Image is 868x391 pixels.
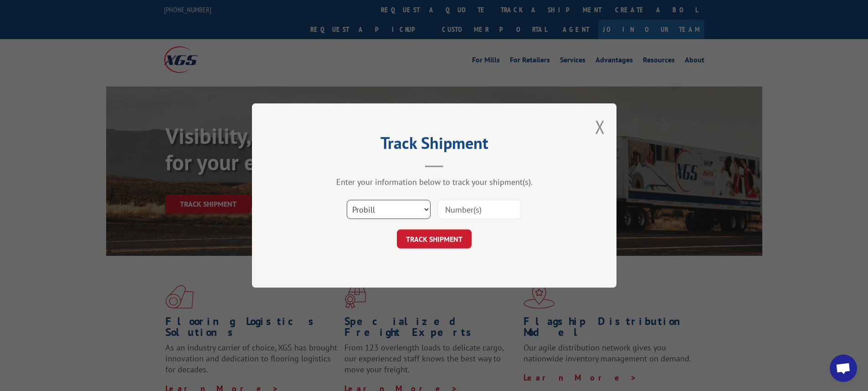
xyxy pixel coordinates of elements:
[595,115,605,139] button: Close modal
[298,177,571,187] div: Enter your information below to track your shipment(s).
[298,137,571,154] h2: Track Shipment
[397,229,472,249] button: TRACK SHIPMENT
[437,200,521,219] input: Number(s)
[830,355,857,382] div: Open chat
